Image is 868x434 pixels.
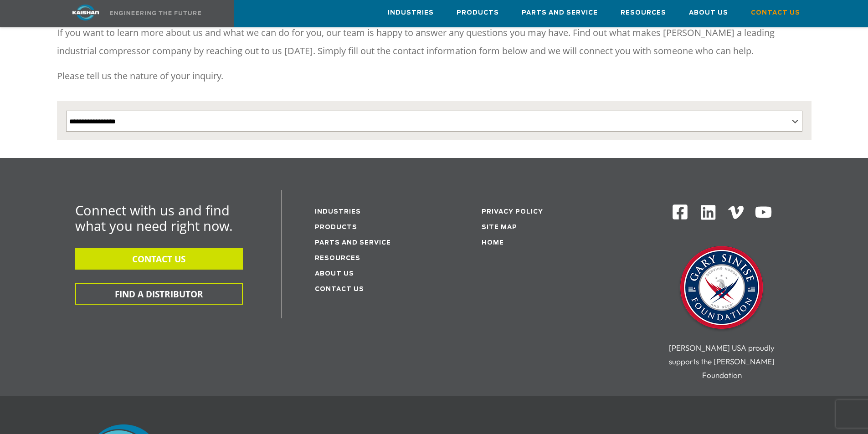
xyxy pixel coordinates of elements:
span: [PERSON_NAME] USA proudly supports the [PERSON_NAME] Foundation [669,343,775,380]
p: If you want to learn more about us and what we can do for you, our team is happy to answer any qu... [57,24,812,60]
span: About Us [689,8,728,18]
button: FIND A DISTRIBUTOR [75,283,243,305]
a: Contact Us [751,0,800,25]
img: Youtube [755,204,772,221]
img: Facebook [672,204,688,220]
a: Resources [621,0,666,25]
img: Gary Sinise Foundation [676,243,767,334]
a: Industries [388,0,434,25]
img: kaishan logo [51,5,120,20]
a: Products [457,0,499,25]
a: Products [315,225,357,230]
img: Linkedin [699,204,717,221]
span: Connect with us and find what you need right now. [75,201,233,235]
a: Parts and service [315,240,391,246]
span: Products [457,8,499,18]
p: Please tell us the nature of your inquiry. [57,67,812,85]
span: Parts and Service [522,8,598,18]
span: Industries [388,8,434,18]
img: Vimeo [728,206,744,219]
a: Home [482,240,504,246]
a: Parts and Service [522,0,598,25]
a: Resources [315,255,360,261]
button: CONTACT US [75,248,243,270]
span: Resources [621,8,666,18]
img: Engineering the future [110,11,201,15]
a: Industries [315,209,361,215]
a: Site Map [482,225,517,230]
a: Contact Us [315,286,364,292]
span: Contact Us [751,8,800,18]
a: About Us [315,271,354,277]
a: About Us [689,0,728,25]
a: Privacy Policy [482,209,543,215]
